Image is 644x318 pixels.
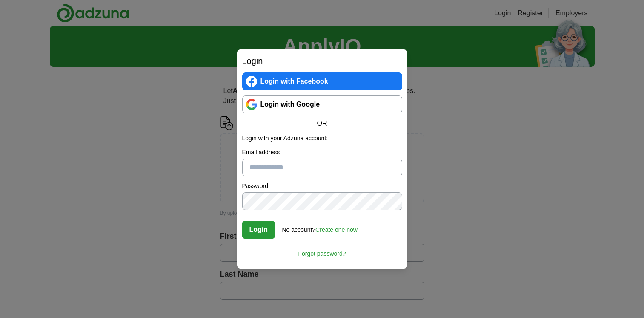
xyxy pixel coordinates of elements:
p: Login with your Adzuna account: [242,134,402,143]
div: No account? [282,220,358,234]
label: Password [242,182,402,191]
a: Login with Facebook [242,72,402,90]
h2: Login [242,55,402,67]
span: OR [312,119,332,129]
a: Forgot password? [242,244,402,258]
label: Email address [242,148,402,157]
a: Login with Google [242,95,402,113]
a: Create one now [315,226,358,233]
button: Login [242,221,275,239]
